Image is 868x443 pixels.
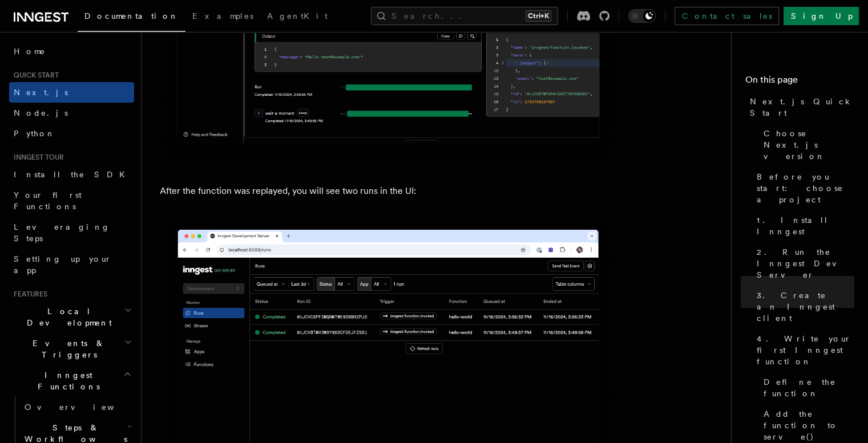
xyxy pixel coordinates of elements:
[757,333,854,367] span: 4. Write your first Inngest function
[9,185,134,217] a: Your first Functions
[9,369,123,392] span: Inngest Functions
[628,9,656,23] button: Toggle dark mode
[14,108,68,117] span: Node.js
[9,71,59,80] span: Quick start
[750,96,854,119] span: Next.js Quick Start
[14,88,68,97] span: Next.js
[9,290,47,299] span: Features
[9,338,124,360] span: Events & Triggers
[759,372,854,404] a: Define the function
[757,246,854,281] span: 2. Run the Inngest Dev Server
[752,328,854,372] a: 4. Write your first Inngest function
[84,11,179,21] span: Documentation
[14,129,55,138] span: Python
[9,217,134,249] a: Leveraging Steps
[192,11,253,21] span: Examples
[9,301,134,333] button: Local Development
[160,183,616,199] p: After the function was replayed, you will see two runs in the UI:
[14,170,132,179] span: Install the SDK
[752,285,854,328] a: 3. Create an Inngest client
[14,190,82,211] span: Your first Functions
[764,128,854,162] span: Choose Next.js version
[752,210,854,242] a: 1. Install Inngest
[752,166,854,210] a: Before you start: choose a project
[14,254,112,275] span: Setting up your app
[745,73,854,91] h4: On this page
[757,214,854,237] span: 1. Install Inngest
[9,123,134,144] a: Python
[526,10,551,22] kbd: Ctrl+K
[752,242,854,285] a: 2. Run the Inngest Dev Server
[764,376,854,399] span: Define the function
[9,249,134,281] a: Setting up your app
[784,7,859,25] a: Sign Up
[9,306,124,328] span: Local Development
[9,82,134,103] a: Next.js
[267,11,328,21] span: AgentKit
[9,365,134,397] button: Inngest Functions
[78,3,185,32] a: Documentation
[20,397,134,417] a: Overview
[745,91,854,123] a: Next.js Quick Start
[9,164,134,185] a: Install the SDK
[185,3,260,31] a: Examples
[9,103,134,123] a: Node.js
[14,222,110,243] span: Leveraging Steps
[759,123,854,166] a: Choose Next.js version
[25,403,142,412] span: Overview
[371,7,558,25] button: Search...Ctrl+K
[9,333,134,365] button: Events & Triggers
[675,7,779,25] a: Contact sales
[757,171,854,205] span: Before you start: choose a project
[260,3,334,31] a: AgentKit
[9,41,134,62] a: Home
[9,153,64,162] span: Inngest tour
[14,46,46,57] span: Home
[757,290,854,324] span: 3. Create an Inngest client
[764,408,854,442] span: Add the function to serve()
